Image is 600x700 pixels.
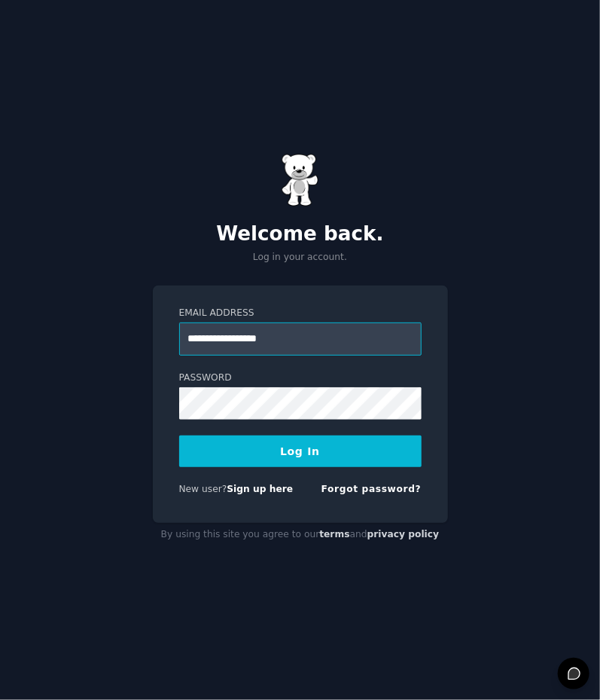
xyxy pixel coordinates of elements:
[153,523,448,547] div: By using this site you agree to our and
[282,154,319,206] img: Gummy Bear
[179,436,422,467] button: Log In
[179,484,227,494] span: New user?
[227,484,293,494] a: Sign up here
[319,529,349,540] a: terms
[367,529,440,540] a: privacy policy
[179,307,422,320] label: Email Address
[179,371,422,385] label: Password
[153,251,448,264] p: Log in your account.
[153,222,448,246] h2: Welcome back.
[321,484,422,494] a: Forgot password?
